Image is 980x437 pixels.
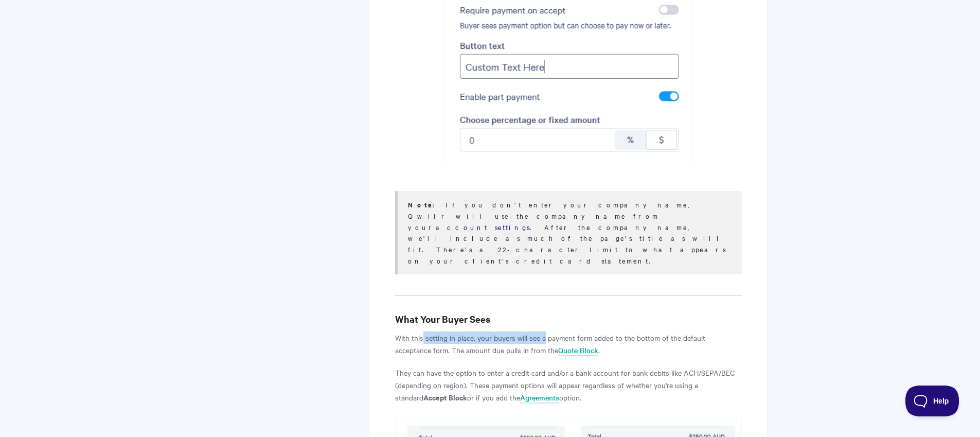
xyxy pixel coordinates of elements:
iframe: Toggle Customer Support [905,386,959,416]
p: With this setting in place, your buyers will see a payment form added to the bottom of the defaul... [395,331,741,356]
b: What Your Buyer Sees [395,312,490,325]
a: Quote Block [558,345,598,356]
a: Agreements [520,392,559,404]
p: They can have the option to enter a credit card and/or a bank account for bank debits like ACH/SE... [395,366,741,404]
a: account settings [436,222,530,232]
b: Note [408,200,433,209]
b: Accept Block [423,392,467,403]
div: : If you don't enter your company name, Qwilr will use the company name from your . After the com... [408,199,728,266]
